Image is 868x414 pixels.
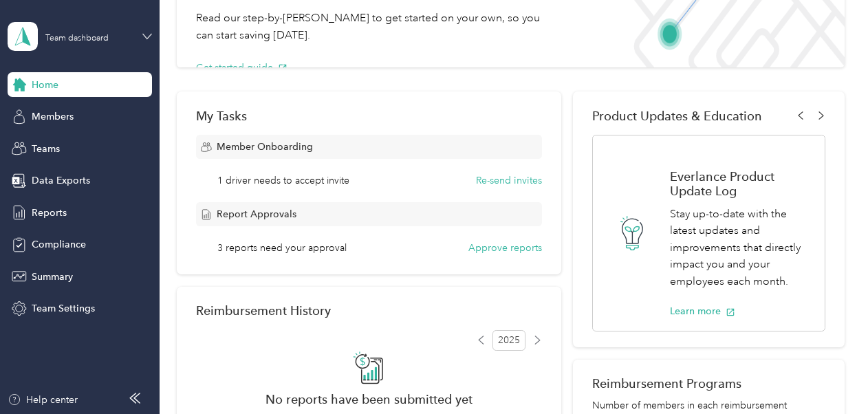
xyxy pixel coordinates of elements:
h2: Reimbursement History [196,303,331,318]
p: Read our step-by-[PERSON_NAME] to get started on your own, so you can start saving [DATE]. [196,10,552,43]
span: Data Exports [32,173,90,188]
span: Summary [32,270,73,284]
div: My Tasks [196,109,542,123]
span: 1 driver needs to accept invite [217,173,349,188]
button: Get started guide [196,61,287,75]
button: Help center [8,393,78,407]
h1: Everlance Product Update Log [670,169,810,198]
span: Report Approvals [217,207,296,221]
p: Stay up-to-date with the latest updates and improvements that directly impact you and your employ... [670,206,810,290]
button: Re-send invites [476,173,542,188]
button: Approve reports [468,241,542,255]
h2: Reimbursement Programs [592,376,825,391]
span: Member Onboarding [217,140,313,154]
span: 2025 [492,330,525,351]
div: Team dashboard [45,34,109,43]
button: Learn more [670,304,735,318]
span: Compliance [32,237,86,252]
span: Teams [32,142,60,156]
span: Members [32,109,74,124]
span: Reports [32,206,67,220]
span: Home [32,78,58,92]
span: Product Updates & Education [592,109,762,123]
h2: No reports have been submitted yet [196,392,542,406]
span: Team Settings [32,301,95,316]
span: 3 reports need your approval [217,241,347,255]
iframe: Everlance-gr Chat Button Frame [791,337,868,414]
